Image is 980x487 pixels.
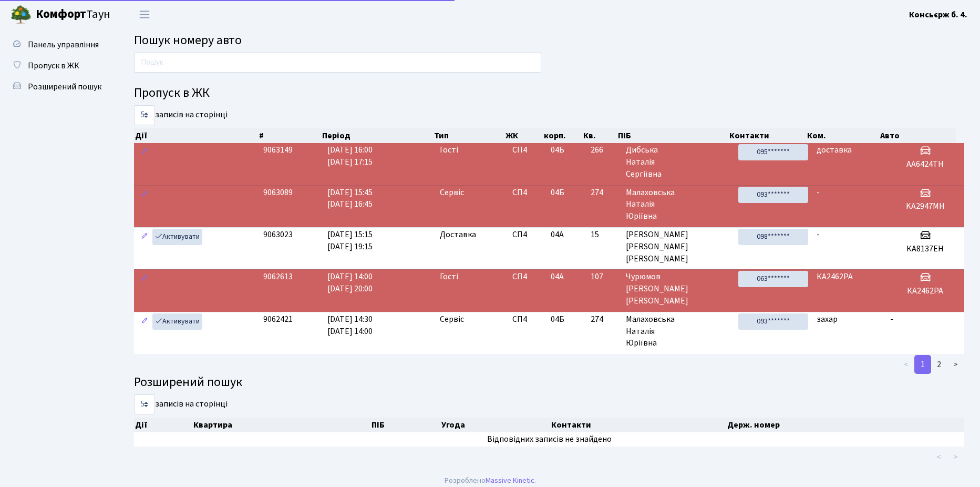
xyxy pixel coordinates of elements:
span: [DATE] 15:15 [DATE] 19:15 [327,229,373,252]
select: записів на сторінці [134,105,155,125]
span: 04Б [551,313,564,325]
span: Панель управління [28,39,99,50]
th: корп. [543,128,582,143]
h4: Розширений пошук [134,375,964,390]
td: Відповідних записів не знайдено [134,432,964,447]
span: СП4 [512,313,543,326]
th: ПІБ [617,128,728,143]
th: Ком. [806,128,879,143]
input: Пошук [134,53,541,73]
th: Тип [433,128,504,143]
span: 274 [591,187,618,199]
span: Пропуск в ЖК [28,60,79,72]
span: КА2462РА [817,271,853,282]
span: Малаховська Наталія Юріївна [626,187,730,223]
th: Кв. [582,128,617,143]
span: 04Б [551,187,564,198]
span: Чурюмов [PERSON_NAME] [PERSON_NAME] [626,271,730,307]
span: Сервіс [440,313,464,326]
span: [DATE] 14:30 [DATE] 14:00 [327,313,373,337]
span: [PERSON_NAME] [PERSON_NAME] [PERSON_NAME] [626,229,730,265]
span: СП4 [512,187,543,199]
a: 2 [931,355,947,374]
span: [DATE] 14:00 [DATE] 20:00 [327,271,373,295]
span: 9063149 [263,144,293,156]
span: - [890,313,893,325]
th: Дії [134,418,192,432]
span: Гості [440,271,458,283]
span: - [817,187,820,198]
span: Малаховська Наталія Юріївна [626,313,730,350]
div: Розроблено . [445,475,536,486]
a: Редагувати [138,144,151,160]
th: Держ. номер [726,418,964,432]
span: 9063089 [263,187,293,198]
span: 9062613 [263,271,293,282]
span: доставка [817,144,852,156]
h5: АА6424ТН [890,159,960,169]
a: Активувати [152,313,202,330]
a: Пропуск в ЖК [5,55,110,76]
th: Авто [879,128,956,143]
a: Редагувати [138,313,151,330]
a: Розширений пошук [5,76,110,97]
span: 04Б [551,144,564,156]
a: Консьєрж б. 4. [909,8,967,21]
th: Дії [134,128,258,143]
h5: КА8137ЕН [890,244,960,254]
b: Консьєрж б. 4. [909,9,967,21]
img: logo.png [11,4,32,25]
span: 9063023 [263,229,293,240]
h5: КА2462РА [890,286,960,296]
a: > [947,355,964,374]
button: Переключити навігацію [131,6,158,23]
span: Доставка [440,229,476,241]
th: Квартира [192,418,370,432]
span: 107 [591,271,618,283]
span: Таун [36,6,110,24]
a: Редагувати [138,187,151,203]
a: Редагувати [138,229,151,245]
span: 274 [591,313,618,326]
span: Дибська Наталія Сергіївна [626,144,730,180]
label: записів на сторінці [134,394,228,414]
span: СП4 [512,229,543,241]
span: 15 [591,229,618,241]
b: Комфорт [36,6,86,23]
th: Угода [440,418,550,432]
a: Панель управління [5,34,110,55]
h4: Пропуск в ЖК [134,86,964,101]
span: [DATE] 16:00 [DATE] 17:15 [327,144,373,168]
span: Розширений пошук [28,81,101,93]
a: Редагувати [138,271,151,287]
a: 1 [914,355,931,374]
th: ЖК [504,128,543,143]
span: Гості [440,144,458,156]
a: Massive Kinetic [486,475,534,486]
span: [DATE] 15:45 [DATE] 16:45 [327,187,373,210]
span: 9062421 [263,313,293,325]
span: - [817,229,820,240]
th: ПІБ [370,418,440,432]
a: Активувати [152,229,202,245]
span: 04А [551,271,564,282]
th: Контакти [550,418,727,432]
th: Контакти [728,128,806,143]
span: СП4 [512,271,543,283]
span: 266 [591,144,618,156]
th: # [258,128,321,143]
span: СП4 [512,144,543,156]
span: 04А [551,229,564,240]
span: захар [817,313,838,325]
th: Період [321,128,432,143]
span: Сервіс [440,187,464,199]
h5: KA2947MН [890,201,960,211]
span: Пошук номеру авто [134,31,242,49]
label: записів на сторінці [134,105,228,125]
select: записів на сторінці [134,394,155,414]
